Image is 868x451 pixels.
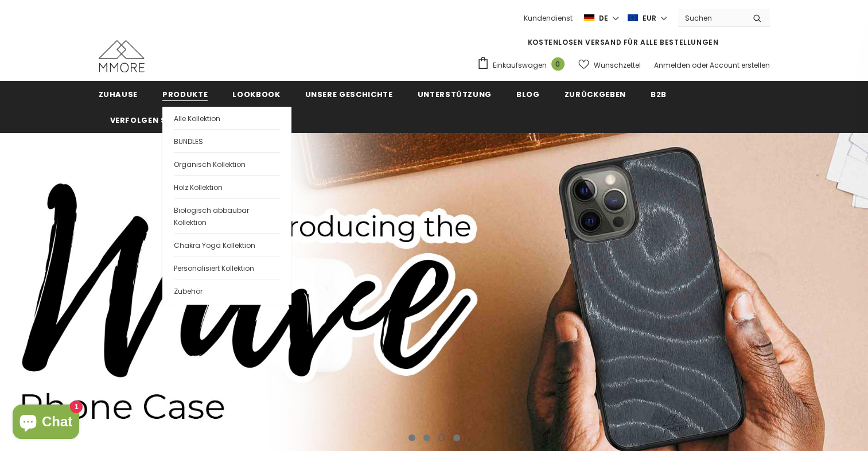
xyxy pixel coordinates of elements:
[477,56,570,73] a: Einkaufswagen 0
[305,81,392,107] a: Unsere Geschichte
[551,57,565,71] span: 0
[643,13,656,24] span: EUR
[654,60,690,70] a: Anmelden
[493,60,547,71] span: Einkaufswagen
[174,152,280,175] a: Organisch Kollektion
[565,81,626,107] a: Zurückgeben
[99,89,138,100] span: Zuhause
[651,89,667,100] span: B2B
[438,434,445,441] button: 3
[110,115,250,126] span: Verfolgen Sie Ihre Bestellung
[516,81,540,107] a: Blog
[528,37,719,47] span: KOSTENLOSEN VERSAND FÜR ALLE BESTELLUNGEN
[232,89,280,100] span: Lookbook
[99,81,138,107] a: Zuhause
[174,114,220,123] span: Alle Kollektion
[174,240,255,250] span: Chakra Yoga Kollektion
[565,89,626,100] span: Zurückgeben
[174,160,246,169] span: Organisch Kollektion
[174,233,280,256] a: Chakra Yoga Kollektion
[174,256,280,279] a: Personalisiert Kollektion
[599,13,608,24] span: de
[174,107,280,129] a: Alle Kollektion
[174,263,254,273] span: Personalisiert Kollektion
[174,182,223,192] span: Holz Kollektion
[174,279,280,302] a: Zubehör
[453,434,460,441] button: 4
[110,107,250,133] a: Verfolgen Sie Ihre Bestellung
[232,81,280,107] a: Lookbook
[578,55,641,75] a: Wunschzettel
[174,175,280,198] a: Holz Kollektion
[174,286,203,296] span: Zubehör
[408,434,415,441] button: 1
[162,81,208,107] a: Produkte
[418,89,492,100] span: Unterstützung
[524,13,573,23] span: Kundendienst
[174,205,249,227] span: Biologisch abbaubar Kollektion
[651,81,667,107] a: B2B
[516,89,540,100] span: Blog
[99,40,145,72] img: MMORE Cases
[9,405,83,442] inbox-online-store-chat: Onlineshop-Chat von Shopify
[418,81,492,107] a: Unterstützung
[174,137,203,146] span: BUNDLES
[423,434,430,441] button: 2
[174,129,280,152] a: BUNDLES
[678,10,744,26] input: Search Site
[305,89,392,100] span: Unsere Geschichte
[692,60,708,70] span: oder
[584,13,594,23] img: i-lang-2.png
[710,60,770,70] a: Account erstellen
[594,60,641,71] span: Wunschzettel
[162,89,208,100] span: Produkte
[174,198,280,233] a: Biologisch abbaubar Kollektion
